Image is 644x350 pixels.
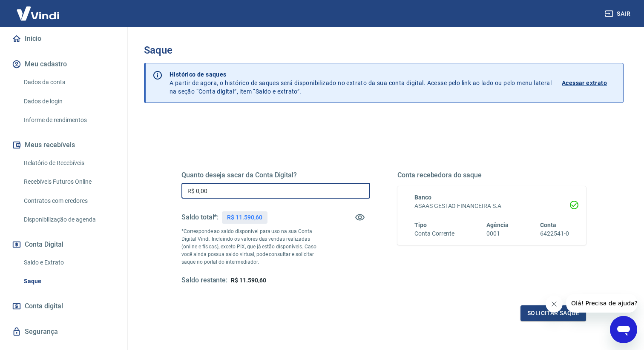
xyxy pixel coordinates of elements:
[10,235,117,254] button: Conta Digital
[20,93,117,110] a: Dados de login
[10,55,117,74] button: Meu cadastro
[610,316,637,343] iframe: Botão para abrir a janela de mensagens
[170,70,552,96] p: A partir de agora, o histórico de saques será disponibilizado no extrato da sua conta digital. Ac...
[231,277,266,284] span: R$ 11.590,60
[10,136,117,154] button: Meus recebíveis
[414,194,431,201] span: Banco
[562,79,607,87] p: Acessar extrato
[10,322,117,341] a: Segurança
[520,305,586,321] button: Solicitar saque
[181,213,218,222] h5: Saldo total*:
[562,70,616,96] a: Acessar extrato
[227,213,262,222] p: R$ 11.590,60
[414,229,454,238] h6: Conta Corrente
[10,29,117,48] a: Início
[20,173,117,191] a: Recebíveis Futuros Online
[20,211,117,228] a: Disponibilização de agenda
[414,202,569,211] h6: ASAAS GESTAO FINANCEIRA S.A
[181,171,370,179] h5: Quanto deseja sacar da Conta Digital?
[170,70,552,79] p: Histórico de saques
[20,273,117,290] a: Saque
[20,154,117,172] a: Relatório de Recebíveis
[414,222,427,228] span: Tipo
[546,296,563,313] iframe: Fechar mensagem
[20,254,117,271] a: Saldo e Extrato
[10,297,117,316] a: Conta digital
[486,222,509,228] span: Agência
[144,44,624,56] h3: Saque
[603,6,634,22] button: Sair
[25,300,63,312] span: Conta digital
[540,229,569,238] h6: 6422541-0
[20,111,117,129] a: Informe de rendimentos
[486,229,509,238] h6: 0001
[540,222,556,228] span: Conta
[181,228,323,266] p: *Corresponde ao saldo disponível para uso na sua Conta Digital Vindi. Incluindo os valores das ve...
[20,74,117,91] a: Dados da conta
[20,192,117,210] a: Contratos com credores
[10,0,66,26] img: Vindi
[397,171,586,179] h5: Conta recebedora do saque
[566,294,637,313] iframe: Mensagem da empresa
[181,276,227,285] h5: Saldo restante:
[5,6,72,13] span: Olá! Precisa de ajuda?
